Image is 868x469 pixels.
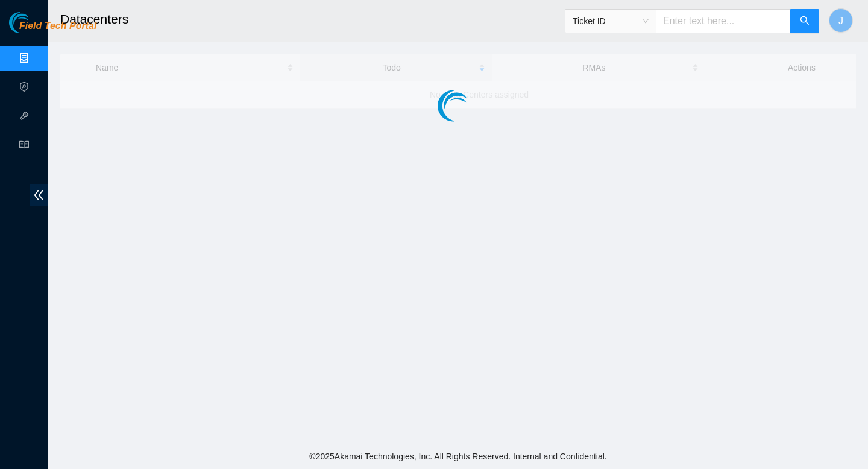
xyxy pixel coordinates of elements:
[656,9,791,33] input: Enter text here...
[573,12,649,30] span: Ticket ID
[19,134,29,159] span: read
[19,20,96,32] span: Field Tech Portal
[48,444,868,469] footer: © 2025 Akamai Technologies, Inc. All Rights Reserved. Internal and Confidential.
[9,22,96,37] a: Akamai TechnologiesField Tech Portal
[838,13,843,28] span: J
[829,8,853,33] button: J
[790,9,819,33] button: search
[9,12,61,33] img: Akamai Technologies
[800,16,810,27] span: search
[30,184,48,206] span: double-left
